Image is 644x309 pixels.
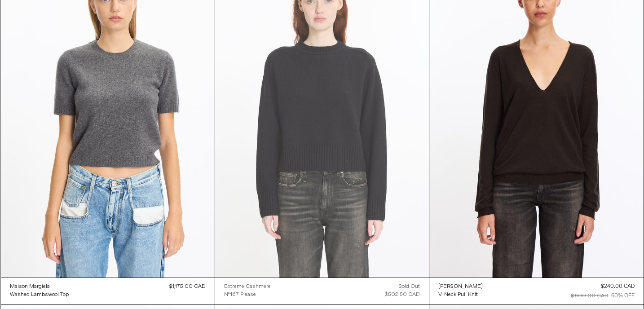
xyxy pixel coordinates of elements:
[385,291,420,299] div: $502.50 CAD
[10,291,69,299] div: Washed Lambswool Top
[571,292,609,300] div: $600.00 CAD
[438,283,483,291] a: [PERSON_NAME]
[438,283,483,291] div: [PERSON_NAME]
[224,291,271,299] a: N°167 Please
[224,291,256,299] div: N°167 Please
[399,283,420,291] div: Sold out
[438,291,478,299] div: V-Neck Pull Knit
[169,283,206,291] div: $1,175.00 CAD
[601,283,635,291] div: $240.00 CAD
[10,291,69,299] a: Washed Lambswool Top
[10,283,50,291] div: Maison Margiela
[224,283,271,291] a: Extreme Cashmere
[10,283,69,291] a: Maison Margiela
[438,291,483,299] a: V-Neck Pull Knit
[611,292,635,300] div: 60% OFF
[224,283,271,291] div: Extreme Cashmere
